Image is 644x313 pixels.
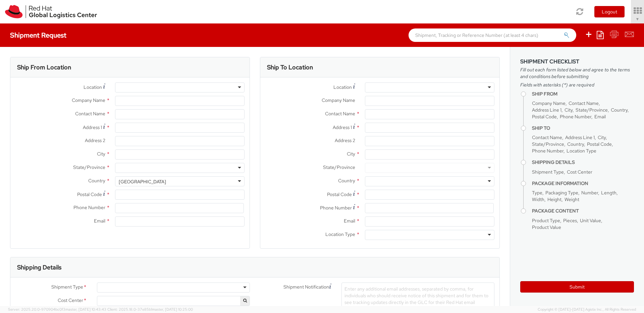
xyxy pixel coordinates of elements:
span: Address 2 [335,137,355,143]
span: Postal Code [587,141,612,147]
span: Cost Center [567,169,592,175]
span: Fill out each form listed below and agree to the terms and conditions before submitting [520,66,634,80]
h4: Shipment Request [10,32,66,39]
span: Server: 2025.20.0-970904bc0f3 [8,307,106,312]
div: [GEOGRAPHIC_DATA] [119,178,166,185]
span: City [565,107,573,113]
span: Address 1 [333,124,352,130]
span: Contact Name [75,111,105,117]
span: Contact Name [532,134,562,140]
span: master, [DATE] 10:25:00 [152,307,193,312]
input: Shipment, Tracking or Reference Number (at least 4 chars) [409,28,576,42]
h4: Package Content [532,208,634,213]
span: Location Type [325,231,355,237]
span: Length [601,190,616,196]
h4: Shipping Details [532,160,634,165]
span: Email [94,218,105,224]
span: Location [84,84,102,90]
span: Packaging Type [545,190,578,196]
span: master, [DATE] 10:43:43 [65,307,106,312]
span: Country [88,178,105,184]
span: Country [338,178,355,184]
span: State/Province [323,164,355,170]
span: City [598,134,606,140]
span: Pieces [563,217,577,224]
h3: Ship To Location [267,64,313,71]
span: Enter any additional email addresses, separated by comma, for individuals who should receive noti... [344,286,488,312]
span: Fields with asterisks (*) are required [520,81,634,88]
span: Contact Name [569,100,599,106]
span: Phone Number [560,114,591,120]
span: State/Province [73,164,105,170]
h3: Shipment Checklist [520,59,634,65]
h3: Shipping Details [17,264,61,271]
span: Shipment Notification [283,284,329,291]
span: Location [333,84,352,90]
span: Product Type [532,217,560,224]
span: Email [344,218,355,224]
span: City [97,151,105,157]
span: Height [547,196,561,202]
h4: Ship From [532,91,634,97]
span: Shipment Type [51,284,83,291]
span: ▼ [636,16,640,22]
span: Copyright © [DATE]-[DATE] Agistix Inc., All Rights Reserved [538,307,636,312]
span: Company Name [322,97,355,103]
span: Postal Code [327,191,352,197]
span: Client: 2025.18.0-37e85b1 [107,307,193,312]
span: Country [567,141,584,147]
button: Logout [594,6,625,17]
span: State/Province [576,107,608,113]
span: Location Type [567,148,596,154]
span: Width [532,196,544,202]
h4: Package Information [532,181,634,186]
span: Unit Value [580,217,601,224]
span: Phone Number [73,204,105,210]
img: rh-logistics-00dfa346123c4ec078e1.svg [5,5,97,18]
h3: Ship From Location [17,64,71,71]
span: Phone Number [320,205,352,211]
span: Email [594,114,606,120]
span: Phone Number [532,148,563,154]
span: Postal Code [532,114,557,120]
span: Shipment Type [532,169,564,175]
span: Cost Center [58,297,83,305]
span: Weight [565,196,579,202]
h4: Ship To [532,126,634,131]
span: Address 1 [83,124,102,130]
span: Type [532,190,542,196]
span: Country [611,107,628,113]
button: Submit [520,281,634,293]
span: State/Province [532,141,564,147]
span: Address Line 1 [532,107,561,113]
span: Contact Name [325,111,355,117]
span: City [347,151,355,157]
span: Address 2 [85,137,105,143]
span: Product Value [532,224,561,230]
span: Address Line 1 [565,134,595,140]
span: Company Name [532,100,566,106]
span: Number [581,190,598,196]
span: Postal Code [77,191,102,197]
span: Company Name [72,97,105,103]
